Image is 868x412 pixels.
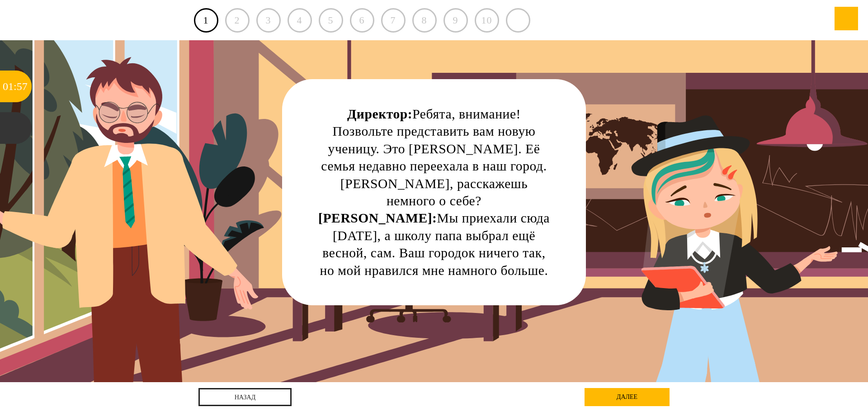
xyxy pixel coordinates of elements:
div: Ребята, внимание! Позвольте представить вам новую ученицу. Это [PERSON_NAME]. Её семья недавно пе... [317,105,551,279]
a: назад [198,388,292,406]
div: 6 [350,8,374,33]
div: 01 [3,71,14,102]
strong: Директор: [347,107,412,121]
div: 3 [256,8,281,33]
div: 8 [412,8,437,33]
a: 1 [194,8,218,33]
div: : [14,71,17,102]
div: далее [585,388,670,406]
div: 4 [288,8,312,33]
div: 2 [225,8,250,33]
strong: [PERSON_NAME]: [318,211,437,225]
div: 9 [443,8,468,33]
div: Нажми на ГЛАЗ, чтобы скрыть текст и посмотреть картинку полностью [552,87,578,114]
div: 10 [475,8,499,33]
div: 57 [17,71,28,102]
div: 5 [319,8,343,33]
div: 7 [381,8,406,33]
